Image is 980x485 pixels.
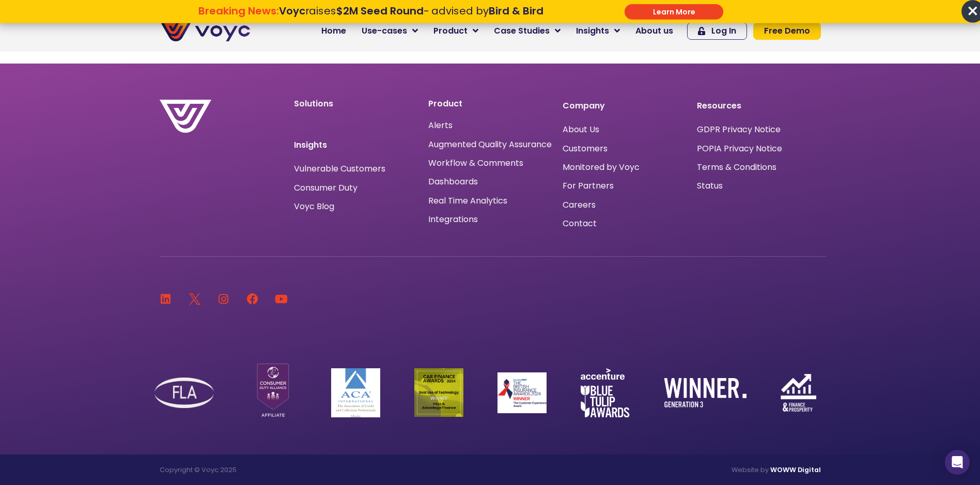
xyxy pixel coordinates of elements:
a: WOWW Digital [770,465,821,474]
a: Solutions [294,98,333,109]
a: Log In [687,22,747,40]
p: Resources [697,100,821,112]
img: ACA [331,368,380,417]
strong: Voyc [278,4,305,18]
span: Log In [711,27,736,35]
span: Insights [576,25,609,37]
img: finance-and-prosperity [781,374,816,412]
a: Insights [568,21,628,41]
img: Car Finance Winner logo [414,368,463,417]
span: Free Demo [764,27,810,35]
a: Case Studies [486,21,568,41]
p: Copyright © Voyc 2025 [160,465,485,475]
span: Case Studies [494,25,550,37]
a: Augmented Quality Assurance [428,139,552,149]
a: Product [426,21,486,41]
a: Consumer Duty [294,184,357,192]
img: winner-generation [664,378,746,407]
span: raises - advised by [278,4,543,18]
span: Product [433,25,468,37]
p: Company [563,100,687,112]
strong: Bird & Bird [489,4,543,18]
span: About us [635,25,673,37]
a: Use-cases [354,21,426,41]
p: Product [428,100,552,108]
div: Open Intercom Messenger [945,450,970,475]
a: Home [314,21,354,41]
p: Website by [495,465,821,475]
img: voyc-full-logo [160,21,250,41]
div: Submit [625,4,723,20]
span: Home [321,25,346,37]
p: Insights [294,139,418,151]
a: Free Demo [753,22,821,40]
strong: Breaking News: [198,4,278,18]
a: Vulnerable Customers [294,165,385,173]
a: About us [628,21,681,41]
div: Breaking News: Voyc raises $2M Seed Round - advised by Bird & Bird [146,5,595,29]
img: FLA Logo [154,378,214,408]
img: accenture-blue-tulip-awards [581,368,630,417]
span: Use-cases [362,25,407,37]
strong: $2M Seed Round [336,4,423,18]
